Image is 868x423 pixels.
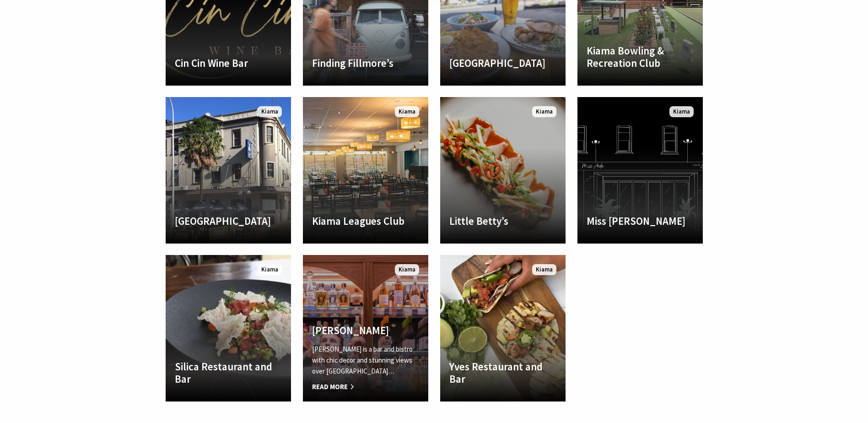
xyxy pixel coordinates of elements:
[312,215,419,228] h4: Kiama Leagues Club
[303,255,428,401] a: [PERSON_NAME] [PERSON_NAME] is a bar and bistro with chic decor and stunning views over [GEOGRAPH...
[303,97,428,244] a: Kiama Leagues Club Kiama
[312,57,419,70] h4: Finding Fillmore’s
[175,215,282,228] h4: [GEOGRAPHIC_DATA]
[577,97,703,244] a: Another Image Used Miss [PERSON_NAME] Kiama
[532,106,556,118] span: Kiama
[449,215,556,228] h4: Little Betty’s
[587,215,694,228] h4: Miss [PERSON_NAME]
[587,44,694,70] h4: Kiama Bowling & Recreation Club
[440,97,566,244] a: Little Betty’s Kiama
[440,255,566,401] a: Yves Restaurant and Bar Kiama
[312,381,419,392] span: Read More
[449,360,556,385] h4: Yves Restaurant and Bar
[449,57,556,70] h4: [GEOGRAPHIC_DATA]
[258,106,282,118] span: Kiama
[532,264,556,276] span: Kiama
[312,324,419,337] h4: [PERSON_NAME]
[669,106,694,118] span: Kiama
[312,344,419,377] p: [PERSON_NAME] is a bar and bistro with chic decor and stunning views over [GEOGRAPHIC_DATA]…
[166,97,291,244] a: Another Image Used [GEOGRAPHIC_DATA] Kiama
[175,360,282,385] h4: Silica Restaurant and Bar
[166,255,291,401] a: Silica Restaurant and Bar Kiama
[395,106,419,118] span: Kiama
[395,264,419,276] span: Kiama
[175,57,282,70] h4: Cin Cin Wine Bar
[258,264,282,276] span: Kiama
